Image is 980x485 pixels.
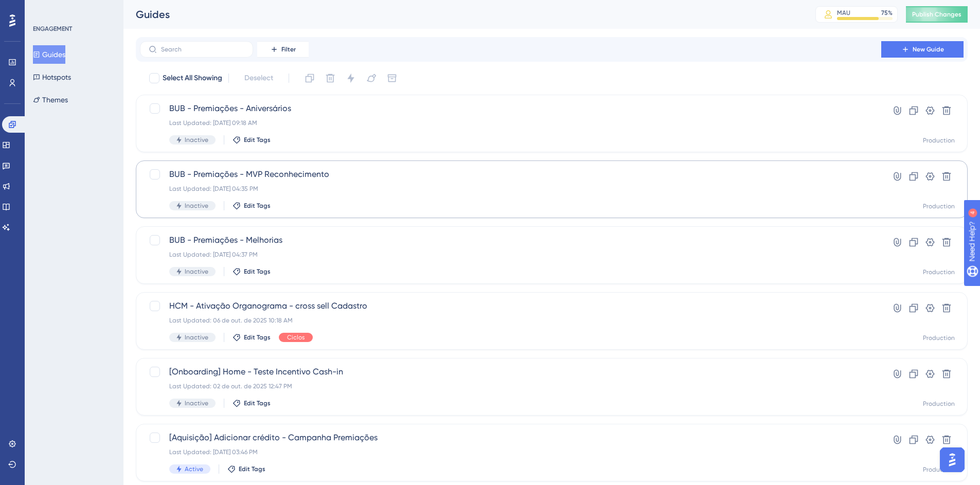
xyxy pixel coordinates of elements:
span: Inactive [185,399,208,407]
button: Themes [33,91,68,109]
button: Edit Tags [233,399,271,407]
button: Edit Tags [233,136,271,144]
span: Edit Tags [244,267,271,276]
button: New Guide [881,41,964,58]
span: Inactive [185,267,208,276]
span: Edit Tags [239,465,265,473]
div: Last Updated: 06 de out. de 2025 10:18 AM [169,316,852,325]
span: [Aquisição] Adicionar crédito - Campanha Premiações [169,432,852,444]
div: Production [923,268,955,276]
div: Production [923,136,955,145]
span: [Onboarding] Home - Teste Incentivo Cash-in [169,366,852,378]
button: Edit Tags [233,333,271,342]
span: Inactive [185,136,208,144]
div: Production [923,334,955,342]
button: Filter [257,41,309,58]
span: Need Help? [24,3,64,15]
div: Last Updated: [DATE] 04:35 PM [169,185,852,193]
span: Deselect [244,72,273,84]
span: Publish Changes [912,10,961,19]
div: 4 [72,5,75,13]
input: Search [161,46,244,53]
span: Inactive [185,333,208,342]
span: New Guide [913,45,944,53]
button: Guides [33,45,65,64]
div: Last Updated: [DATE] 09:18 AM [169,119,852,127]
button: Edit Tags [233,267,271,276]
button: Publish Changes [906,6,968,23]
div: ENGAGEMENT [33,25,72,33]
span: Active [185,465,203,473]
span: BUB - Premiações - Melhorias [169,234,852,246]
button: Edit Tags [227,465,265,473]
div: Production [923,400,955,408]
button: Deselect [235,69,282,87]
span: BUB - Premiações - MVP Reconhecimento [169,168,852,181]
span: Select All Showing [163,72,222,84]
span: Ciclos [287,333,305,342]
div: Last Updated: 02 de out. de 2025 12:47 PM [169,382,852,390]
span: BUB - Premiações - Aniversários [169,102,852,115]
button: Edit Tags [233,202,271,210]
div: Production [923,202,955,210]
div: Guides [136,7,790,22]
button: Hotspots [33,68,71,86]
span: Inactive [185,202,208,210]
span: HCM - Ativação Organograma - cross sell Cadastro [169,300,852,312]
span: Edit Tags [244,399,271,407]
div: Production [923,465,955,474]
div: Last Updated: [DATE] 04:37 PM [169,250,852,259]
span: Filter [281,45,296,53]
span: Edit Tags [244,333,271,342]
div: MAU [837,9,850,17]
div: Last Updated: [DATE] 03:46 PM [169,448,852,456]
span: Edit Tags [244,136,271,144]
iframe: UserGuiding AI Assistant Launcher [937,444,968,475]
div: 75 % [881,9,893,17]
span: Edit Tags [244,202,271,210]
